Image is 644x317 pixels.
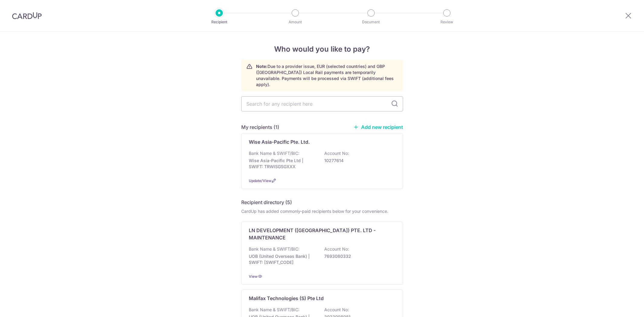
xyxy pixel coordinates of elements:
strong: Note: [256,64,268,69]
p: Due to a provider issue, EUR (selected countries) and GBP ([GEOGRAPHIC_DATA]) Local Rail payments... [256,63,398,88]
p: Recipient [197,19,242,25]
p: Malifax Technologies (S) Pte Ltd [249,295,324,302]
p: Account No: [324,246,349,252]
h5: Recipient directory (5) [241,199,292,206]
h5: My recipients (1) [241,123,279,131]
p: Bank Name & SWIFT/BIC: [249,307,300,313]
iframe: Opens a widget where you can find more information [605,299,638,314]
p: Account No: [324,307,349,313]
img: CardUp [12,12,42,19]
p: Document [349,19,393,25]
a: View [249,274,258,279]
p: Review [425,19,469,25]
div: CardUp has added commonly-paid recipients below for your convenience. [241,208,403,214]
p: 10277614 [324,158,392,164]
p: Amount [273,19,318,25]
a: Add new recipient [353,124,403,130]
p: Wise Asia-Pacific Pte Ltd | SWIFT: TRWISGSGXXX [249,158,316,170]
input: Search for any recipient here [241,96,403,111]
p: UOB (United Overseas Bank) | SWIFT: [SWIFT_CODE] [249,253,316,265]
p: LN DEVELOPMENT ([GEOGRAPHIC_DATA]) PTE. LTD - MAINTENANCE [249,227,388,241]
p: 7693080332 [324,253,392,259]
h4: Who would you like to pay? [241,44,403,55]
p: Wise Asia-Pacific Pte. Ltd. [249,138,310,146]
a: Update/View [249,178,271,183]
p: Bank Name & SWIFT/BIC: [249,246,300,252]
p: Bank Name & SWIFT/BIC: [249,150,300,156]
p: Account No: [324,150,349,156]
